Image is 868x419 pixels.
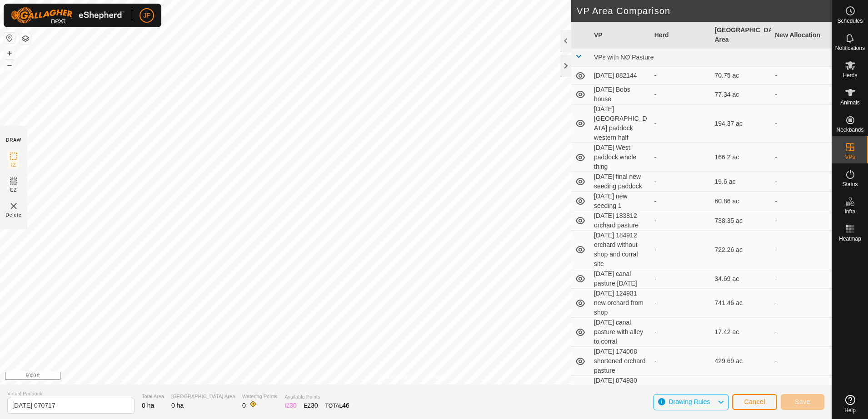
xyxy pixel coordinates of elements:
[590,376,651,414] td: [DATE] 074930 new orchard paddock after firmware update
[771,67,832,85] td: -
[242,393,277,400] span: Watering Points
[771,192,832,211] td: -
[654,216,708,226] div: -
[590,172,651,192] td: [DATE] final new seeding paddock
[771,172,832,192] td: -
[744,398,765,405] span: Cancel
[143,11,150,20] span: JF
[711,289,772,318] td: 741.46 ac
[4,59,15,70] button: –
[845,154,855,160] span: VPs
[6,212,22,218] span: Delete
[781,394,824,410] button: Save
[711,347,772,376] td: 429.69 ac
[4,33,15,44] button: Reset Map
[771,143,832,172] td: -
[590,85,651,104] td: [DATE] Bobs house
[590,289,651,318] td: [DATE] 124931 new orchard from shop
[771,22,832,49] th: New Allocation
[242,402,246,409] span: 0
[771,104,832,143] td: -
[654,153,708,162] div: -
[651,22,711,49] th: Herd
[590,104,651,143] td: [DATE] [GEOGRAPHIC_DATA] paddock western half
[11,7,125,24] img: Gallagher Logo
[590,67,651,85] td: [DATE] 082144
[425,373,452,381] a: Contact Us
[11,162,16,168] span: IZ
[842,182,858,187] span: Status
[590,318,651,347] td: [DATE] canal pasture with alley to corral
[711,269,772,289] td: 34.69 ac
[654,356,708,366] div: -
[837,18,863,24] span: Schedules
[171,402,184,409] span: 0 ha
[839,236,861,242] span: Heatmap
[795,398,810,405] span: Save
[711,22,772,49] th: [GEOGRAPHIC_DATA] Area
[325,401,349,410] div: TOTAL
[304,401,318,410] div: EZ
[380,373,414,381] a: Privacy Policy
[10,187,17,193] span: EZ
[590,22,651,49] th: VP
[771,211,832,231] td: -
[590,269,651,289] td: [DATE] canal pasture [DATE]
[711,143,772,172] td: 166.2 ac
[590,211,651,231] td: [DATE] 183812 orchard pasture
[4,48,15,59] button: +
[840,100,860,105] span: Animals
[20,33,31,44] button: Map Layers
[711,318,772,347] td: 17.42 ac
[171,393,235,400] span: [GEOGRAPHIC_DATA] Area
[590,143,651,172] td: [DATE] West paddock whole thing
[654,90,708,99] div: -
[844,209,855,214] span: Infra
[711,192,772,211] td: 60.86 ac
[711,85,772,104] td: 77.34 ac
[654,119,708,128] div: -
[311,402,318,409] span: 30
[711,211,772,231] td: 738.35 ac
[711,231,772,269] td: 722.26 ac
[654,71,708,80] div: -
[832,391,868,417] a: Help
[594,54,654,61] span: VPs with NO Pasture
[654,197,708,206] div: -
[771,269,832,289] td: -
[654,327,708,337] div: -
[654,177,708,187] div: -
[654,245,708,255] div: -
[711,376,772,414] td: 709.34 ac
[771,231,832,269] td: -
[284,393,349,401] span: Available Points
[711,104,772,143] td: 194.37 ac
[590,347,651,376] td: [DATE] 174008 shortened orchard pasture
[732,394,777,410] button: Cancel
[771,289,832,318] td: -
[843,73,857,78] span: Herds
[844,408,856,413] span: Help
[284,401,296,410] div: IZ
[654,274,708,284] div: -
[6,137,21,143] div: DRAW
[771,85,832,104] td: -
[7,390,135,398] span: Virtual Paddock
[590,231,651,269] td: [DATE] 184912 orchard without shop and corral site
[590,192,651,211] td: [DATE] new seeding 1
[668,398,710,405] span: Drawing Rules
[577,5,832,16] h2: VP Area Comparison
[771,318,832,347] td: -
[836,127,863,133] span: Neckbands
[711,67,772,85] td: 70.75 ac
[771,376,832,414] td: -
[142,402,154,409] span: 0 ha
[142,393,164,400] span: Total Area
[654,298,708,308] div: -
[711,172,772,192] td: 19.6 ac
[771,347,832,376] td: -
[289,402,297,409] span: 30
[342,402,349,409] span: 46
[835,45,865,51] span: Notifications
[8,201,19,212] img: VP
